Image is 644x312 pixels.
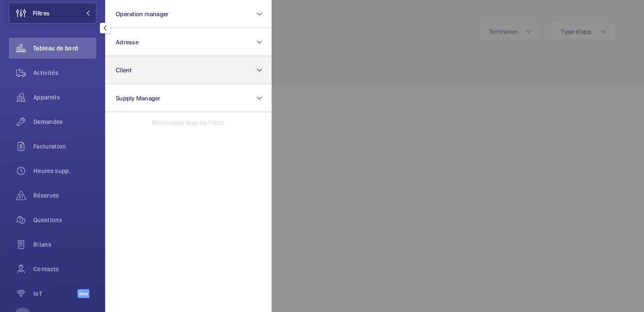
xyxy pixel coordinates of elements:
button: Filtres [9,3,96,24]
span: Contacts [33,265,96,273]
span: Demandes [33,117,96,126]
span: Questions [33,216,96,224]
span: Beta [78,289,89,298]
span: Activités [33,68,96,77]
span: Heures supp. [33,167,96,175]
span: Bilans [33,240,96,249]
span: Appareils [33,93,96,102]
span: Facturation [33,142,96,151]
span: IoT [33,289,78,298]
span: Réserves [33,191,96,200]
span: Tableau de bord [33,44,96,53]
span: Filtres [33,9,50,18]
